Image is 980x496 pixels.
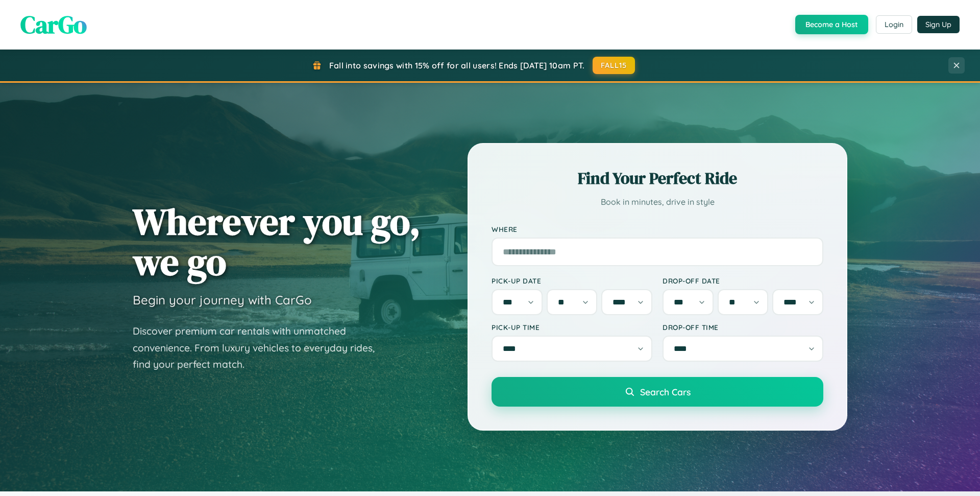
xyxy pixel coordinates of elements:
[492,323,652,332] label: Pick-up Time
[133,201,421,282] h1: Wherever you go, we go
[20,8,87,41] span: CarGo
[329,60,585,70] span: Fall into savings with 15% off for all users! Ends [DATE] 10am PT.
[640,386,691,397] span: Search Cars
[795,15,868,34] button: Become a Host
[492,225,823,233] label: Where
[492,167,823,190] h2: Find Your Perfect Ride
[492,377,823,407] button: Search Cars
[917,16,960,33] button: Sign Up
[492,276,652,285] label: Pick-up Date
[492,195,823,209] p: Book in minutes, drive in style
[876,15,912,34] button: Login
[133,292,312,308] h3: Begin your journey with CarGo
[133,323,388,373] p: Discover premium car rentals with unmatched convenience. From luxury vehicles to everyday rides, ...
[663,276,823,285] label: Drop-off Date
[593,57,635,74] button: FALL15
[663,323,823,332] label: Drop-off Time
